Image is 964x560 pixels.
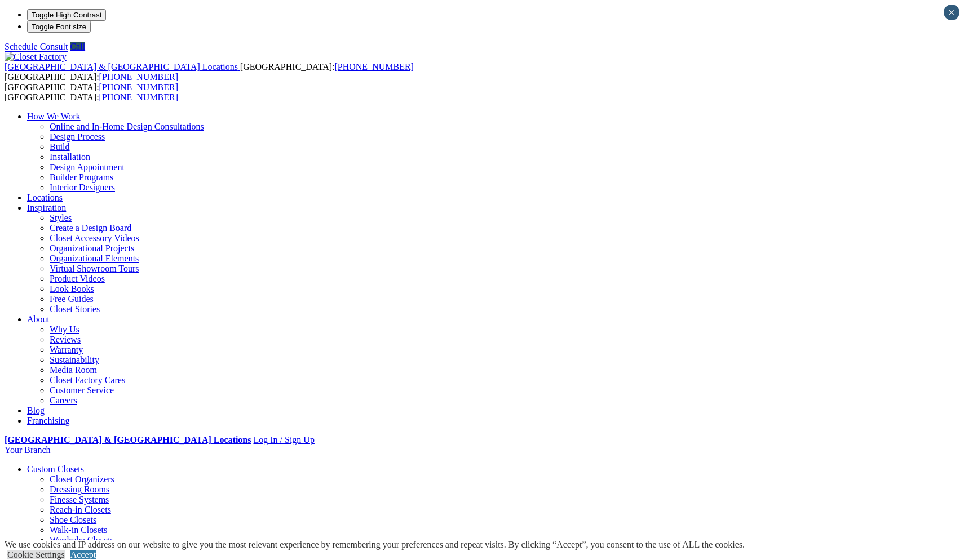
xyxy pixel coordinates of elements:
a: Build [50,142,70,152]
a: Warranty [50,345,83,354]
a: Custom Closets [27,464,84,474]
a: Your Branch [5,445,50,455]
span: Toggle Font size [32,23,86,31]
a: Blog [27,406,45,415]
a: Cookie Settings [7,550,65,559]
img: Closet Factory [5,52,67,62]
a: Reach-in Closets [50,505,111,514]
a: Log In / Sign Up [253,435,314,445]
a: Dressing Rooms [50,485,109,494]
a: Free Guides [50,294,94,304]
a: Locations [27,193,63,202]
a: Call [70,42,85,51]
a: Schedule Consult [5,42,68,51]
a: [PHONE_NUMBER] [99,92,178,102]
div: We use cookies and IP address on our website to give you the most relevant experience by remember... [5,540,745,550]
a: Closet Factory Cares [50,375,125,385]
a: Customer Service [50,385,114,395]
a: Sustainability [50,355,99,365]
a: Franchising [27,416,70,425]
span: [GEOGRAPHIC_DATA]: [GEOGRAPHIC_DATA]: [5,82,178,102]
span: Toggle High Contrast [32,11,101,19]
button: Toggle High Contrast [27,9,106,21]
a: About [27,314,50,324]
a: Online and In-Home Design Consultations [50,122,204,131]
a: Design Appointment [50,162,125,172]
a: Organizational Elements [50,254,139,263]
a: Inspiration [27,203,66,212]
a: Finesse Systems [50,495,109,504]
a: Reviews [50,335,81,344]
a: Walk-in Closets [50,525,107,535]
a: Virtual Showroom Tours [50,264,139,273]
a: Accept [70,550,96,559]
a: Why Us [50,325,79,334]
span: [GEOGRAPHIC_DATA] & [GEOGRAPHIC_DATA] Locations [5,62,238,72]
a: [PHONE_NUMBER] [99,82,178,92]
a: Shoe Closets [50,515,96,525]
a: Design Process [50,132,105,141]
a: [PHONE_NUMBER] [99,72,178,82]
a: Styles [50,213,72,223]
a: Closet Stories [50,304,100,314]
a: Closet Organizers [50,474,114,484]
span: [GEOGRAPHIC_DATA]: [GEOGRAPHIC_DATA]: [5,62,414,82]
a: [PHONE_NUMBER] [334,62,413,72]
a: Closet Accessory Videos [50,233,139,243]
a: How We Work [27,112,81,121]
a: Careers [50,395,77,405]
a: Product Videos [50,274,105,283]
a: Create a Design Board [50,223,131,233]
a: Media Room [50,365,97,375]
a: Wardrobe Closets [50,535,114,545]
a: [GEOGRAPHIC_DATA] & [GEOGRAPHIC_DATA] Locations [5,62,240,72]
a: Installation [50,152,90,162]
a: Look Books [50,284,94,294]
a: [GEOGRAPHIC_DATA] & [GEOGRAPHIC_DATA] Locations [5,435,251,445]
a: Interior Designers [50,183,115,192]
a: Organizational Projects [50,243,134,253]
a: Builder Programs [50,172,113,182]
button: Close [944,5,959,20]
button: Toggle Font size [27,21,91,33]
